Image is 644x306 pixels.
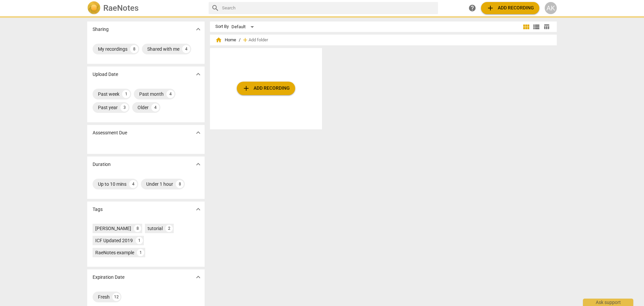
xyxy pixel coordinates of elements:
[466,2,478,14] a: Help
[194,129,202,137] span: expand_more
[165,225,173,232] div: 2
[531,22,541,32] button: List view
[166,90,174,98] div: 4
[98,46,127,52] div: My recordings
[122,90,130,98] div: 1
[194,160,202,168] span: expand_more
[231,21,256,32] div: Default
[193,128,203,138] button: Show more
[541,22,551,32] button: Table view
[583,299,633,306] div: Ask support
[93,206,103,213] p: Tags
[137,249,144,256] div: 1
[98,91,119,97] div: Past week
[138,104,149,111] div: Older
[93,161,111,168] p: Duration
[481,2,539,14] button: Upload
[543,24,550,30] span: table_chart
[194,273,202,281] span: expand_more
[87,1,101,15] img: Logo
[193,69,203,79] button: Show more
[98,181,126,187] div: Up to 10 mins
[215,37,222,43] span: home
[486,4,534,12] span: Add recording
[211,4,219,12] span: search
[242,84,250,92] span: add
[249,38,268,43] span: Add folder
[93,71,118,78] p: Upload Date
[486,4,494,12] span: add
[120,103,128,112] div: 3
[239,38,240,43] span: /
[193,272,203,282] button: Show more
[194,25,202,33] span: expand_more
[148,225,163,232] div: tutorial
[222,3,435,13] input: Search
[194,205,202,213] span: expand_more
[146,181,173,187] div: Under 1 hour
[521,22,531,32] button: Tile view
[139,91,164,97] div: Past month
[112,293,120,301] div: 12
[93,274,124,281] p: Expiration Date
[193,204,203,214] button: Show more
[193,159,203,169] button: Show more
[151,103,159,112] div: 4
[95,249,134,256] div: RaeNotes example
[215,24,229,29] div: Sort By
[103,3,139,13] h2: RaeNotes
[522,23,530,31] span: view_module
[87,1,203,15] a: LogoRaeNotes
[468,4,476,12] span: help
[194,70,202,78] span: expand_more
[545,2,557,14] button: AK
[237,82,295,95] button: Upload
[176,180,184,188] div: 8
[98,294,110,300] div: Fresh
[532,23,540,31] span: view_list
[134,225,141,232] div: 8
[130,45,138,53] div: 8
[182,45,190,53] div: 4
[136,237,143,244] div: 1
[147,46,179,52] div: Shared with me
[193,24,203,34] button: Show more
[242,37,249,43] span: add
[215,37,236,43] span: Home
[95,237,133,244] div: ICF Updated 2019
[98,104,118,111] div: Past year
[242,84,290,92] span: Add recording
[95,225,131,232] div: [PERSON_NAME]
[93,129,127,136] p: Assessment Due
[93,26,109,33] p: Sharing
[129,180,137,188] div: 4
